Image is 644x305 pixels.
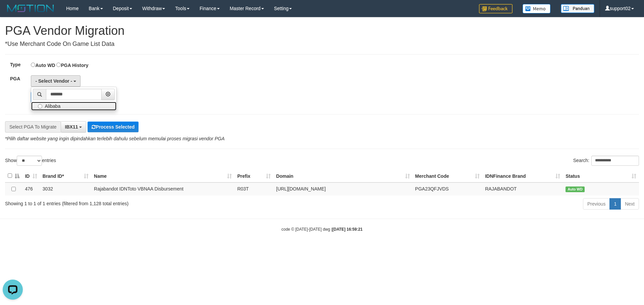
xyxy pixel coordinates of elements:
[31,63,35,67] input: Auto WD
[5,136,224,141] i: *Pilih daftar website yang ingin dipindahkan terlebih dahulu sebelum memulai proses migrasi vendo...
[35,78,72,84] span: - Select Vendor -
[5,24,639,37] h1: PGA Vendor Migration
[31,102,116,110] label: Alibaba
[609,198,621,210] a: 1
[413,169,483,182] th: Merchant Code: activate to sort column ascending
[561,4,594,13] img: panduan.png
[65,124,78,130] span: IBX11
[91,182,234,196] td: Rajabandot IDNToto VBNAA Disbursement
[234,169,273,182] th: Prefix: activate to sort column ascending
[5,156,56,166] label: Show entries
[591,156,639,166] input: Search:
[482,169,563,182] th: IDNFinance Brand: activate to sort column ascending
[5,41,639,48] h4: *Use Merchant Code On Game List Data
[234,182,273,196] td: R03T
[5,198,263,207] div: Showing 1 to 1 of 1 entries (filtered from 1,128 total entries)
[5,61,31,68] label: Type
[479,4,513,13] img: Feedback.jpg
[413,182,483,196] td: PGA23QFJVDS
[40,182,91,196] td: 3032
[523,4,551,13] img: Button%20Memo.svg
[573,156,639,166] label: Search:
[621,198,639,210] a: Next
[5,3,56,13] img: MOTION_logo.png
[88,122,139,132] button: Process Selected
[5,75,31,82] label: PGA
[563,169,639,182] th: Status: activate to sort column ascending
[91,169,234,182] th: Name: activate to sort column ascending
[3,3,23,23] button: Open LiveChat chat widget
[31,61,55,69] label: Auto WD
[482,182,563,196] td: RAJABANDOT
[5,121,61,133] div: Select PGA To Migrate
[31,75,80,87] button: - Select Vendor -
[56,61,88,69] label: PGA History
[61,121,87,133] button: IBX11
[332,227,363,232] strong: [DATE] 16:59:21
[17,156,42,166] select: Showentries
[273,182,412,196] td: [URL][DOMAIN_NAME]
[22,169,40,182] th: ID: activate to sort column ascending
[40,169,91,182] th: Brand ID*: activate to sort column ascending
[566,186,585,192] span: Auto WD
[583,198,610,210] a: Previous
[56,63,61,67] input: PGA History
[273,169,412,182] th: Domain: activate to sort column ascending
[281,227,363,232] small: code © [DATE]-[DATE] dwg |
[22,182,40,196] td: 476
[38,104,42,108] input: Alibaba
